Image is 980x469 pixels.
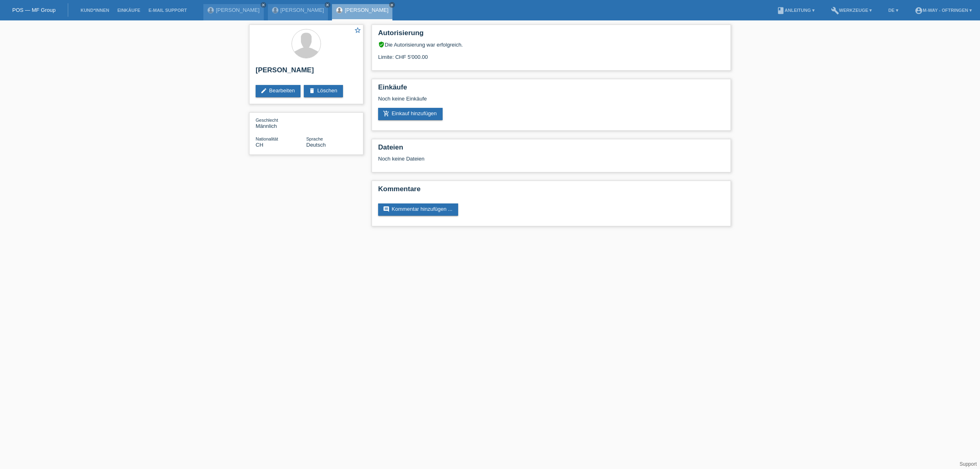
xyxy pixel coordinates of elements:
[378,41,385,48] i: verified_user
[113,8,144,13] a: Einkäufe
[378,96,724,108] div: Noch keine Einkäufe
[383,206,390,212] i: comment
[216,7,260,13] a: [PERSON_NAME]
[281,7,324,13] a: [PERSON_NAME]
[827,8,876,13] a: buildWerkzeuge ▾
[378,203,458,216] a: commentKommentar hinzufügen ...
[256,85,301,97] a: editBearbeiten
[378,156,628,162] div: Noch keine Dateien
[354,27,361,34] i: star_border
[378,108,443,120] a: add_shopping_cartEinkauf hinzufügen
[884,8,902,13] a: DE ▾
[256,66,357,78] h2: [PERSON_NAME]
[911,8,976,13] a: account_circlem-way - Oftringen ▾
[325,2,330,8] a: close
[378,185,724,197] h2: Kommentare
[76,8,113,13] a: Kund*innen
[325,3,330,7] i: close
[345,7,388,13] a: [PERSON_NAME]
[354,27,361,35] a: star_border
[378,143,724,156] h2: Dateien
[777,7,785,15] i: book
[773,8,819,13] a: bookAnleitung ▾
[960,461,977,467] a: Support
[378,83,724,96] h2: Einkäufe
[389,2,395,8] a: close
[256,142,263,148] span: Schweiz
[12,7,56,13] a: POS — MF Group
[261,2,266,8] a: close
[306,142,326,148] span: Deutsch
[831,7,839,15] i: build
[915,7,923,15] i: account_circle
[306,136,323,141] span: Sprache
[378,48,724,60] div: Limite: CHF 5'000.00
[261,3,265,7] i: close
[309,87,315,94] i: delete
[304,85,343,97] a: deleteLöschen
[145,8,191,13] a: E-Mail Support
[383,110,390,117] i: add_shopping_cart
[256,136,278,141] span: Nationalität
[256,117,306,129] div: Männlich
[390,3,394,7] i: close
[378,29,724,41] h2: Autorisierung
[378,41,724,48] div: Die Autorisierung war erfolgreich.
[256,118,278,123] span: Geschlecht
[261,87,267,94] i: edit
